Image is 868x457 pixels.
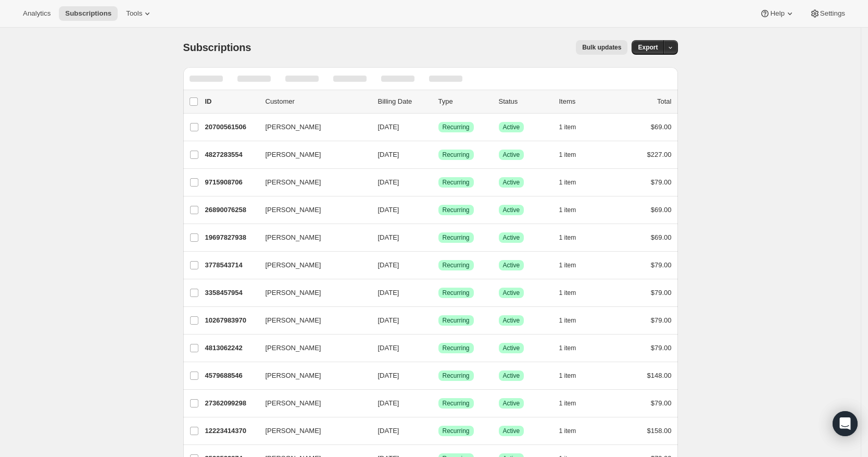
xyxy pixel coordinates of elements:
[443,206,470,214] span: Recurring
[443,372,470,380] span: Recurring
[651,178,672,186] span: $79.00
[183,42,251,53] span: Subscriptions
[259,312,363,329] button: [PERSON_NAME]
[205,370,257,381] p: 4579688546
[378,233,399,241] span: [DATE]
[205,147,672,162] div: 4827283554[PERSON_NAME][DATE]SuccessRecurringSuccessActive1 item$227.00
[378,123,399,131] span: [DATE]
[259,367,363,384] button: [PERSON_NAME]
[205,96,257,107] p: ID
[503,233,520,242] span: Active
[205,258,672,273] div: 3778543714[PERSON_NAME][DATE]SuccessRecurringSuccessActive1 item$79.00
[647,427,672,435] span: $158.00
[443,233,470,242] span: Recurring
[647,151,672,158] span: $227.00
[559,147,588,162] button: 1 item
[378,316,399,324] span: [DATE]
[657,96,671,107] p: Total
[378,178,399,186] span: [DATE]
[559,424,588,438] button: 1 item
[378,151,399,158] span: [DATE]
[205,122,257,132] p: 20700561506
[205,150,257,160] p: 4827283554
[205,341,672,355] div: 4813062242[PERSON_NAME][DATE]SuccessRecurringSuccessActive1 item$79.00
[259,340,363,356] button: [PERSON_NAME]
[266,122,321,132] span: [PERSON_NAME]
[833,411,858,436] div: Open Intercom Messenger
[378,372,399,379] span: [DATE]
[205,120,672,134] div: 20700561506[PERSON_NAME][DATE]SuccessRecurringSuccessActive1 item$69.00
[576,40,627,55] button: Bulk updates
[259,229,363,246] button: [PERSON_NAME]
[266,343,321,353] span: [PERSON_NAME]
[65,9,111,18] span: Subscriptions
[559,233,576,242] span: 1 item
[205,396,672,411] div: 27362099298[PERSON_NAME][DATE]SuccessRecurringSuccessActive1 item$79.00
[443,289,470,297] span: Recurring
[259,119,363,135] button: [PERSON_NAME]
[503,427,520,435] span: Active
[443,261,470,269] span: Recurring
[17,6,57,21] button: Analytics
[266,205,321,215] span: [PERSON_NAME]
[559,341,588,355] button: 1 item
[503,289,520,297] span: Active
[205,288,257,298] p: 3358457954
[559,289,576,297] span: 1 item
[266,398,321,409] span: [PERSON_NAME]
[205,426,257,436] p: 12223414370
[559,286,588,300] button: 1 item
[651,261,672,269] span: $79.00
[647,372,672,379] span: $148.00
[559,368,588,383] button: 1 item
[378,261,399,269] span: [DATE]
[651,233,672,241] span: $69.00
[259,257,363,274] button: [PERSON_NAME]
[651,399,672,407] span: $79.00
[443,427,470,435] span: Recurring
[259,423,363,439] button: [PERSON_NAME]
[443,316,470,325] span: Recurring
[266,96,370,107] p: Customer
[503,261,520,269] span: Active
[266,426,321,436] span: [PERSON_NAME]
[559,123,576,131] span: 1 item
[120,6,159,21] button: Tools
[378,427,399,435] span: [DATE]
[559,258,588,273] button: 1 item
[770,9,784,18] span: Help
[205,260,257,270] p: 3778543714
[559,203,588,217] button: 1 item
[638,43,658,52] span: Export
[503,178,520,187] span: Active
[259,174,363,191] button: [PERSON_NAME]
[259,285,363,301] button: [PERSON_NAME]
[559,396,588,411] button: 1 item
[559,316,576,325] span: 1 item
[559,344,576,352] span: 1 item
[266,232,321,243] span: [PERSON_NAME]
[443,178,470,187] span: Recurring
[559,151,576,159] span: 1 item
[266,177,321,188] span: [PERSON_NAME]
[266,315,321,326] span: [PERSON_NAME]
[559,261,576,269] span: 1 item
[651,316,672,324] span: $79.00
[503,123,520,131] span: Active
[753,6,801,21] button: Help
[503,344,520,352] span: Active
[559,230,588,245] button: 1 item
[266,288,321,298] span: [PERSON_NAME]
[559,96,611,107] div: Items
[582,43,621,52] span: Bulk updates
[266,370,321,381] span: [PERSON_NAME]
[503,316,520,325] span: Active
[205,175,672,190] div: 9715908706[PERSON_NAME][DATE]SuccessRecurringSuccessActive1 item$79.00
[651,289,672,297] span: $79.00
[205,177,257,188] p: 9715908706
[23,9,51,18] span: Analytics
[205,313,672,328] div: 10267983970[PERSON_NAME][DATE]SuccessRecurringSuccessActive1 item$79.00
[266,150,321,160] span: [PERSON_NAME]
[205,96,672,107] div: IDCustomerBilling DateTypeStatusItemsTotal
[205,286,672,300] div: 3358457954[PERSON_NAME][DATE]SuccessRecurringSuccessActive1 item$79.00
